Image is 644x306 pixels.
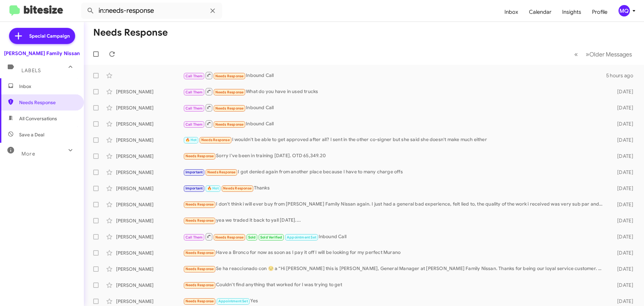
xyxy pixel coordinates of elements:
div: [DATE] [606,217,639,224]
div: [DATE] [606,201,639,208]
span: Important [185,170,203,174]
span: Sold Verified [260,235,282,239]
div: Yes [183,297,606,305]
div: I don't think i will ever buy from [PERSON_NAME] Family Nissan again. I just had a general bad ex... [183,201,606,208]
div: [DATE] [606,88,639,95]
input: Search [81,3,222,19]
div: [DATE] [606,153,639,160]
div: Couldn't find anything that worked for I was trying to get [183,281,606,289]
div: 5 hours ago [606,72,639,79]
span: Call Them [185,74,203,78]
div: [PERSON_NAME] [116,217,183,224]
span: Labels [21,68,41,74]
span: Needs Response [207,170,236,174]
span: Needs Response [215,90,244,94]
span: 🔥 Hot [207,186,219,190]
a: Calendar [524,2,557,22]
span: Needs Response [185,267,214,271]
button: Previous [570,47,582,61]
div: [PERSON_NAME] [116,153,183,160]
div: [DATE] [606,298,639,305]
div: [DATE] [606,282,639,289]
div: [PERSON_NAME] [116,266,183,272]
div: yea we traded it back to yall [DATE].... [183,217,606,224]
span: Needs Response [215,122,244,127]
div: [DATE] [606,233,639,240]
span: Needs Response [201,138,230,142]
div: [PERSON_NAME] [116,282,183,289]
span: Needs Response [215,235,244,239]
div: Se ha reaccionado con 😒 a “Hi [PERSON_NAME] this is [PERSON_NAME], General Manager at [PERSON_NAM... [183,265,606,273]
span: Call Them [185,122,203,127]
div: MQ [619,5,630,16]
div: [PERSON_NAME] [116,169,183,176]
span: Needs Response [215,74,244,78]
div: Have a Bronco for now as soon as I pay it off I will be looking for my perfect Murano [183,249,606,257]
span: Important [185,186,203,190]
span: Needs Response [185,202,214,207]
div: [PERSON_NAME] Family Nissan [4,50,80,57]
div: Inbound Call [183,232,606,241]
div: What do you have in used trucks [183,87,606,96]
span: Sold [248,235,256,239]
span: Appointment Set [287,235,316,239]
span: Needs Response [223,186,252,190]
div: [PERSON_NAME] [116,201,183,208]
div: [PERSON_NAME] [116,233,183,240]
button: Next [582,47,636,61]
span: 🔥 Hot [185,138,197,142]
div: [PERSON_NAME] [116,137,183,143]
button: MQ [613,5,637,16]
span: Needs Response [185,299,214,303]
span: All Conversations [19,115,57,122]
div: Thanks [183,184,606,192]
span: Needs Response [185,154,214,158]
span: Appointment Set [218,299,248,303]
span: More [21,151,35,157]
span: Needs Response [185,283,214,287]
span: Call Them [185,235,203,239]
span: » [586,50,589,58]
a: Profile [587,2,613,22]
a: Inbox [499,2,524,22]
div: [DATE] [606,104,639,111]
div: [PERSON_NAME] [116,185,183,192]
span: Inbox [19,83,76,90]
div: [PERSON_NAME] [116,88,183,95]
div: [DATE] [606,169,639,176]
div: I wouldn't be able to get approved after all? I sent in the other co-signer but she said she does... [183,136,606,144]
div: Inbound Call [183,71,606,80]
div: Sorry I've been in training [DATE]. OTD 65,349.20 [183,152,606,160]
a: Special Campaign [9,28,75,44]
span: Needs Response [185,251,214,255]
a: Insights [557,2,587,22]
div: Inbound Call [183,103,606,112]
div: [DATE] [606,266,639,272]
div: [PERSON_NAME] [116,121,183,127]
span: Special Campaign [29,33,70,39]
div: [PERSON_NAME] [116,104,183,111]
span: Needs Response [185,218,214,223]
div: Inbound Call [183,120,606,128]
nav: Page navigation example [571,47,636,61]
div: I got denied again from another place because I have to many charge offs [183,168,606,176]
div: [DATE] [606,185,639,192]
div: [DATE] [606,121,639,127]
span: Call Them [185,90,203,94]
span: Call Them [185,106,203,111]
span: Needs Response [215,106,244,111]
div: [PERSON_NAME] [116,298,183,305]
h1: Needs Response [93,27,168,38]
span: « [574,50,578,58]
span: Needs Response [19,99,76,106]
div: [PERSON_NAME] [116,250,183,256]
span: Older Messages [589,51,632,58]
div: [DATE] [606,137,639,143]
span: Save a Deal [19,131,44,138]
div: [DATE] [606,250,639,256]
